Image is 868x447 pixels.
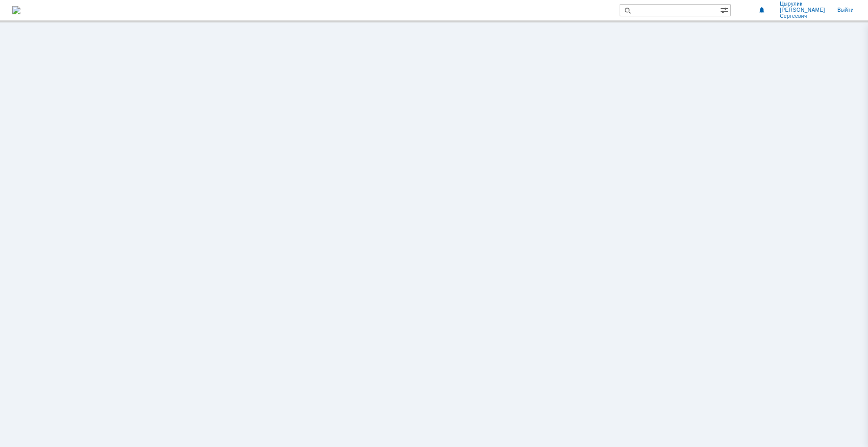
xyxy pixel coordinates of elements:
[780,7,825,13] span: [PERSON_NAME]
[12,6,20,14] img: logo
[780,1,825,7] span: Цырулик
[780,13,825,19] span: Сергеевич
[12,6,20,14] a: Перейти на домашнюю страницу
[720,5,730,14] span: Расширенный поиск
